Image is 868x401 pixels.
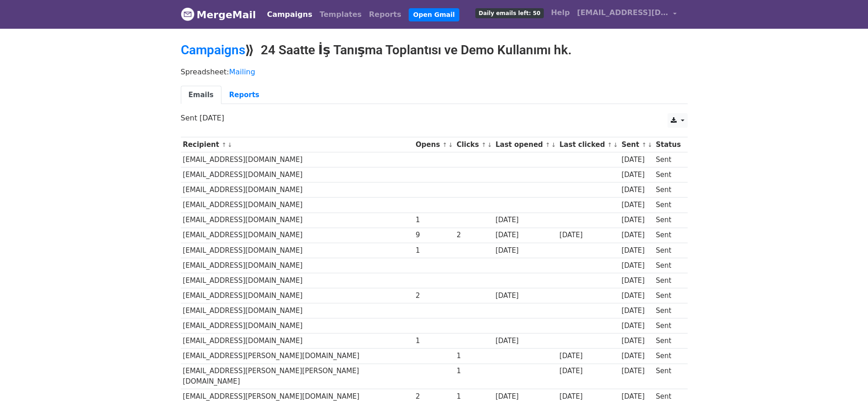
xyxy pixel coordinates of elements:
th: Last opened [493,137,557,152]
td: [EMAIL_ADDRESS][DOMAIN_NAME] [181,243,414,258]
a: ↑ [642,141,647,148]
p: Spreadsheet: [181,67,688,77]
th: Last clicked [558,137,620,152]
div: [DATE] [621,336,652,346]
a: ↓ [613,141,618,148]
a: Emails [181,86,221,104]
a: [EMAIL_ADDRESS][DOMAIN_NAME] [573,4,680,25]
a: Mailing [229,68,255,76]
a: ↑ [481,141,486,148]
td: Sent [653,167,683,182]
span: Daily emails left: 50 [475,8,543,18]
div: [DATE] [621,306,652,316]
td: Sent [653,258,683,273]
div: [DATE] [495,215,555,225]
div: [DATE] [495,245,555,256]
a: Reports [365,5,405,24]
td: [EMAIL_ADDRESS][DOMAIN_NAME] [181,303,414,318]
a: ↑ [607,141,612,148]
td: [EMAIL_ADDRESS][DOMAIN_NAME] [181,333,414,349]
div: 1 [416,245,452,256]
td: [EMAIL_ADDRESS][DOMAIN_NAME] [181,167,414,182]
a: ↑ [442,141,447,148]
td: [EMAIL_ADDRESS][DOMAIN_NAME] [181,198,414,213]
div: [DATE] [495,291,555,301]
div: [DATE] [621,245,652,256]
td: [EMAIL_ADDRESS][DOMAIN_NAME] [181,152,414,167]
p: Sent [DATE] [181,113,688,123]
th: Sent [619,137,653,152]
a: Campaigns [181,42,245,57]
div: [DATE] [621,215,652,225]
td: Sent [653,333,683,349]
td: [EMAIL_ADDRESS][PERSON_NAME][DOMAIN_NAME] [181,349,414,364]
a: ↓ [551,141,556,148]
div: 9 [416,230,452,240]
a: Help [547,4,573,22]
td: [EMAIL_ADDRESS][DOMAIN_NAME] [181,258,414,273]
td: Sent [653,273,683,288]
th: Clicks [454,137,493,152]
div: 2 [457,230,491,240]
div: [DATE] [495,230,555,240]
td: [EMAIL_ADDRESS][DOMAIN_NAME] [181,228,414,243]
td: Sent [653,243,683,258]
a: ↑ [545,141,550,148]
a: Open Gmail [409,8,459,21]
a: Campaigns [263,5,316,24]
a: ↑ [221,141,226,148]
th: Opens [414,137,455,152]
td: Sent [653,288,683,303]
div: [DATE] [559,366,617,376]
td: Sent [653,228,683,243]
div: [DATE] [621,200,652,210]
a: MergeMail [181,5,256,24]
th: Status [653,137,683,152]
img: MergeMail logo [181,7,195,21]
td: [EMAIL_ADDRESS][DOMAIN_NAME] [181,182,414,198]
td: [EMAIL_ADDRESS][DOMAIN_NAME] [181,273,414,288]
div: 1 [457,351,491,361]
td: Sent [653,198,683,213]
div: 1 [416,336,452,346]
a: Reports [221,86,267,104]
div: [DATE] [559,351,617,361]
td: Sent [653,152,683,167]
td: [EMAIL_ADDRESS][DOMAIN_NAME] [181,288,414,303]
div: [DATE] [621,276,652,286]
div: [DATE] [621,185,652,195]
h2: ⟫ 24 Saatte İş Tanışma Toplantısı ve Demo Kullanımı hk. [181,42,688,58]
div: 1 [416,215,452,225]
a: ↓ [227,141,232,148]
a: ↓ [448,141,453,148]
td: Sent [653,349,683,364]
td: Sent [653,318,683,333]
div: [DATE] [621,291,652,301]
td: [EMAIL_ADDRESS][DOMAIN_NAME] [181,213,414,228]
div: [DATE] [495,336,555,346]
div: [DATE] [621,155,652,165]
span: [EMAIL_ADDRESS][DOMAIN_NAME] [577,7,668,18]
div: [DATE] [621,170,652,180]
a: Daily emails left: 50 [472,4,547,22]
td: Sent [653,303,683,318]
td: Sent [653,182,683,198]
div: [DATE] [559,230,617,240]
td: Sent [653,213,683,228]
a: ↓ [487,141,492,148]
div: [DATE] [621,321,652,331]
td: [EMAIL_ADDRESS][DOMAIN_NAME] [181,318,414,333]
td: Sent [653,364,683,389]
div: [DATE] [621,351,652,361]
div: [DATE] [621,230,652,240]
div: 2 [416,291,452,301]
div: 1 [457,366,491,376]
a: Templates [316,5,365,24]
div: [DATE] [621,366,652,376]
a: ↓ [647,141,652,148]
td: [EMAIL_ADDRESS][PERSON_NAME][PERSON_NAME][DOMAIN_NAME] [181,364,414,389]
th: Recipient [181,137,414,152]
div: [DATE] [621,260,652,271]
